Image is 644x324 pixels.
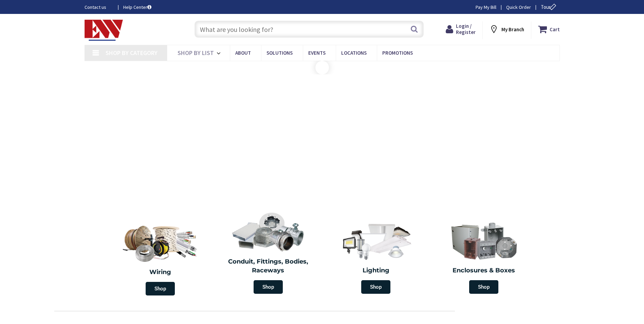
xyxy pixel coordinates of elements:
[538,23,560,35] a: Cart
[324,217,428,297] a: Lighting Shop
[110,268,211,277] h2: Wiring
[219,257,317,275] h2: Conduit, Fittings, Bodies, Raceways
[341,50,367,56] span: Locations
[489,23,524,35] div: My Branch
[216,209,320,297] a: Conduit, Fittings, Bodies, Raceways Shop
[469,280,498,294] span: Shop
[456,23,476,35] span: Login / Register
[195,21,424,38] input: What are you looking for?
[476,4,496,11] a: Pay My Bill
[266,50,293,56] span: Solutions
[146,282,175,295] span: Shop
[361,280,390,294] span: Shop
[501,26,524,33] strong: My Branch
[123,4,151,11] a: Help Center
[254,280,283,294] span: Shop
[308,50,326,56] span: Events
[506,4,531,11] a: Quick Order
[235,50,251,56] span: About
[178,49,214,57] span: Shop By List
[327,266,425,275] h2: Lighting
[541,4,558,10] span: Tour
[106,49,158,57] span: Shop By Category
[435,266,533,275] h2: Enclosures & Boxes
[446,23,476,35] a: Login / Register
[107,217,215,299] a: Wiring Shop
[550,23,560,35] strong: Cart
[85,4,112,11] a: Contact us
[85,20,123,41] img: Electrical Wholesalers, Inc.
[382,50,413,56] span: Promotions
[431,217,536,297] a: Enclosures & Boxes Shop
